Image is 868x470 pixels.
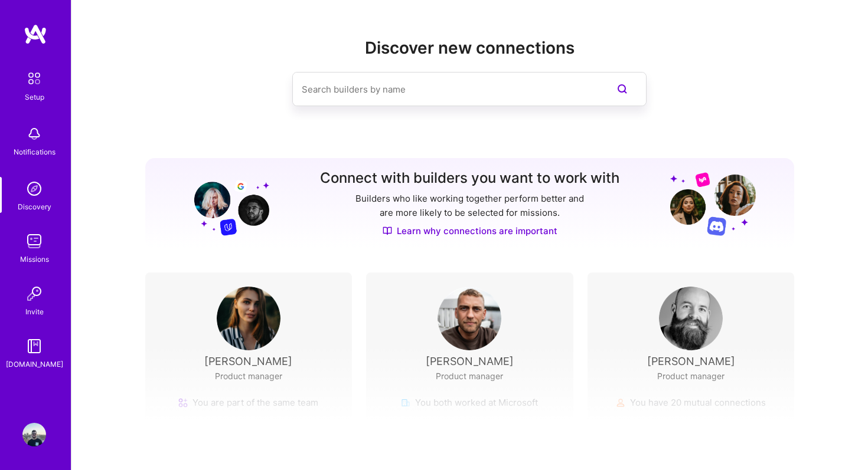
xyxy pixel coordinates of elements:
div: Notifications [14,146,56,158]
input: Search builders by name [302,74,590,104]
i: icon SearchPurple [615,82,629,96]
img: User Avatar [22,423,46,446]
img: Discover [383,226,392,236]
img: setup [22,66,47,91]
img: bell [22,122,46,146]
img: Grow your network [184,171,269,236]
h2: Discover new connections [145,38,795,58]
img: discovery [22,177,46,201]
div: Invite [25,305,44,318]
img: Grow your network [670,172,756,236]
img: User Avatar [659,287,723,350]
a: Learn why connections are important [383,225,557,237]
p: Builders who like working together perform better and are more likely to be selected for missions. [353,192,586,220]
img: User Avatar [438,287,501,350]
img: User Avatar [217,287,280,350]
img: guide book [22,334,46,358]
a: User Avatar [19,423,49,446]
img: Invite [22,282,46,305]
h3: Connect with builders you want to work with [320,170,619,187]
img: logo [24,24,47,45]
div: [DOMAIN_NAME] [6,358,63,370]
div: Missions [20,253,49,265]
div: Discovery [18,201,51,213]
div: Setup [25,91,44,103]
img: teamwork [22,229,46,253]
